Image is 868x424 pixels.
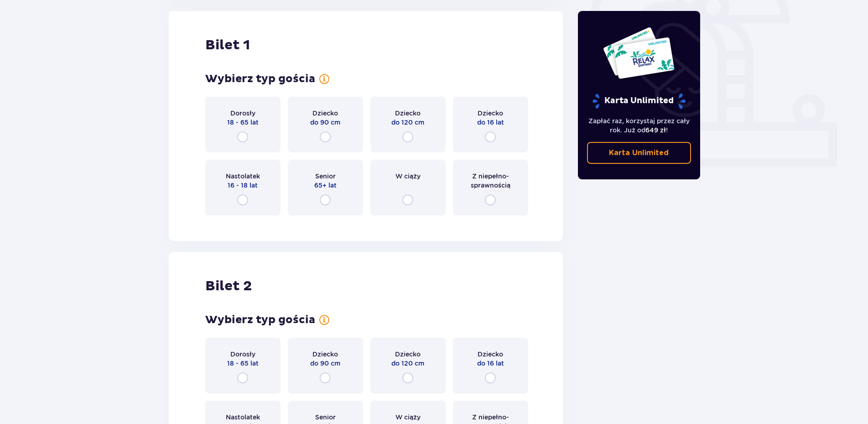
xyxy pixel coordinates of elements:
[312,109,338,118] span: Dziecko
[478,350,503,359] span: Dziecko
[230,350,255,359] span: Dorosły
[315,172,336,181] span: Senior
[314,181,337,190] span: 65+ lat
[609,148,669,158] p: Karta Unlimited
[227,118,259,127] span: 18 - 65 lat
[603,26,675,79] img: Dwie karty całoroczne do Suntago z napisem 'UNLIMITED RELAX', na białym tle z tropikalnymi liśćmi...
[310,359,340,368] span: do 90 cm
[226,172,260,181] span: Nastolatek
[391,359,424,368] span: do 120 cm
[478,109,503,118] span: Dziecko
[395,109,421,118] span: Dziecko
[230,109,255,118] span: Dorosły
[587,116,691,135] p: Zapłać raz, korzystaj przez cały rok. Już od !
[395,350,421,359] span: Dziecko
[205,37,250,54] h2: Bilet 1
[228,181,258,190] span: 16 - 18 lat
[587,142,691,164] a: Karta Unlimited
[477,359,504,368] span: do 16 lat
[395,172,421,181] span: W ciąży
[205,277,252,295] h2: Bilet 2
[395,413,421,422] span: W ciąży
[310,118,340,127] span: do 90 cm
[205,72,315,86] h3: Wybierz typ gościa
[315,413,336,422] span: Senior
[205,313,315,327] h3: Wybierz typ gościa
[227,359,259,368] span: 18 - 65 lat
[312,350,338,359] span: Dziecko
[592,93,686,109] p: Karta Unlimited
[477,118,504,127] span: do 16 lat
[461,172,520,190] span: Z niepełno­sprawnością
[645,126,666,134] span: 649 zł
[391,118,424,127] span: do 120 cm
[226,413,260,422] span: Nastolatek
